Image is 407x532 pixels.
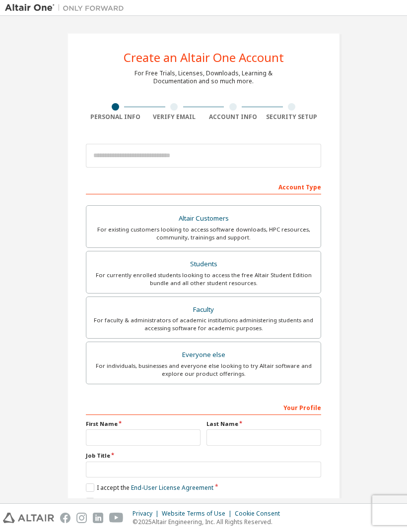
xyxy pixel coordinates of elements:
div: Personal Info [86,113,145,121]
div: Altair Customers [92,212,315,226]
div: Students [92,257,315,271]
img: youtube.svg [109,513,124,523]
div: For faculty & administrators of academic institutions administering students and accessing softwa... [92,316,315,332]
label: First Name [86,420,201,428]
div: Your Profile [86,399,321,415]
div: For existing customers looking to access software downloads, HPC resources, community, trainings ... [92,226,315,241]
div: Create an Altair One Account [124,52,284,63]
img: facebook.svg [60,513,70,523]
div: Verify Email [145,113,204,121]
img: altair_logo.svg [3,513,54,523]
div: Privacy [133,510,162,518]
div: Account Info [203,113,263,121]
div: Cookie Consent [235,510,286,518]
div: Everyone else [92,348,315,362]
div: Security Setup [263,113,322,121]
div: For Free Trials, Licenses, Downloads, Learning & Documentation and so much more. [135,69,272,85]
p: © 2025 Altair Engineering, Inc. All Rights Reserved. [133,518,286,526]
label: Job Title [86,452,321,460]
div: Website Terms of Use [162,510,235,518]
a: End-User License Agreement [131,483,213,492]
label: I would like to receive marketing emails from Altair [86,498,240,506]
label: I accept the [86,483,213,492]
label: Last Name [206,420,321,428]
div: Account Type [86,178,321,194]
img: Altair One [5,3,129,13]
div: Faculty [92,303,315,317]
img: linkedin.svg [93,513,103,523]
div: For individuals, businesses and everyone else looking to try Altair software and explore our prod... [92,362,315,378]
img: instagram.svg [76,513,87,523]
div: For currently enrolled students looking to access the free Altair Student Edition bundle and all ... [92,271,315,287]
